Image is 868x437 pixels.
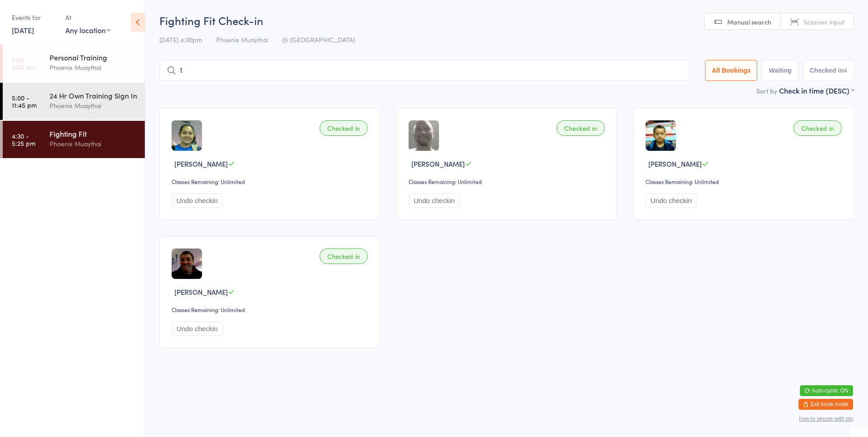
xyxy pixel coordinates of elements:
[172,178,370,185] div: Classes Remaining: Unlimited
[49,100,137,111] div: Phoenix Muaythai
[843,67,847,74] div: 4
[12,10,56,25] div: Events for
[320,248,368,264] div: Checked in
[409,194,460,208] button: Undo checkin
[172,306,370,313] div: Classes Remaining: Unlimited
[800,385,853,396] button: Auto-cycle: ON
[172,120,202,151] img: image1723106532.png
[49,52,137,62] div: Personal Training
[705,60,758,81] button: All Bookings
[12,94,37,109] time: 5:00 - 11:45 pm
[65,25,110,35] div: Any location
[799,416,853,422] button: how to secure with pin
[12,56,35,70] time: 2:00 - 3:00 am
[756,86,777,95] label: Sort by
[159,60,690,81] input: Search
[799,399,853,410] button: Exit kiosk mode
[49,90,137,100] div: 24 Hr Own Training Sign In
[174,159,228,169] span: [PERSON_NAME]
[65,10,110,25] div: At
[320,120,368,136] div: Checked in
[282,35,355,44] span: @ [GEOGRAPHIC_DATA]
[172,322,223,336] button: Undo checkin
[646,120,676,151] img: image1725516739.png
[172,194,223,208] button: Undo checkin
[804,17,844,26] span: Scanner input
[3,121,145,158] a: 4:30 -5:25 pmFighting FitPhoenix Muaythai
[409,120,439,151] img: image1723105854.png
[762,60,798,81] button: Waiting
[727,17,771,26] span: Manual search
[174,287,228,297] span: [PERSON_NAME]
[159,35,202,44] span: [DATE] 4:30pm
[3,45,145,82] a: 2:00 -3:00 amPersonal TrainingPhoenix Muaythai
[794,120,842,136] div: Checked in
[779,85,854,95] div: Check in time (DESC)
[409,178,607,185] div: Classes Remaining: Unlimited
[646,194,697,208] button: Undo checkin
[12,25,34,35] a: [DATE]
[648,159,702,169] span: [PERSON_NAME]
[411,159,465,169] span: [PERSON_NAME]
[49,129,137,139] div: Fighting Fit
[646,178,844,185] div: Classes Remaining: Unlimited
[49,139,137,149] div: Phoenix Muaythai
[159,13,854,28] h2: Fighting Fit Check-in
[803,60,854,81] button: Checked in4
[557,120,605,136] div: Checked in
[216,35,268,44] span: Phoenix Muaythai
[3,83,145,120] a: 5:00 -11:45 pm24 Hr Own Training Sign InPhoenix Muaythai
[12,132,35,147] time: 4:30 - 5:25 pm
[172,248,202,279] img: image1722753160.png
[49,62,137,73] div: Phoenix Muaythai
